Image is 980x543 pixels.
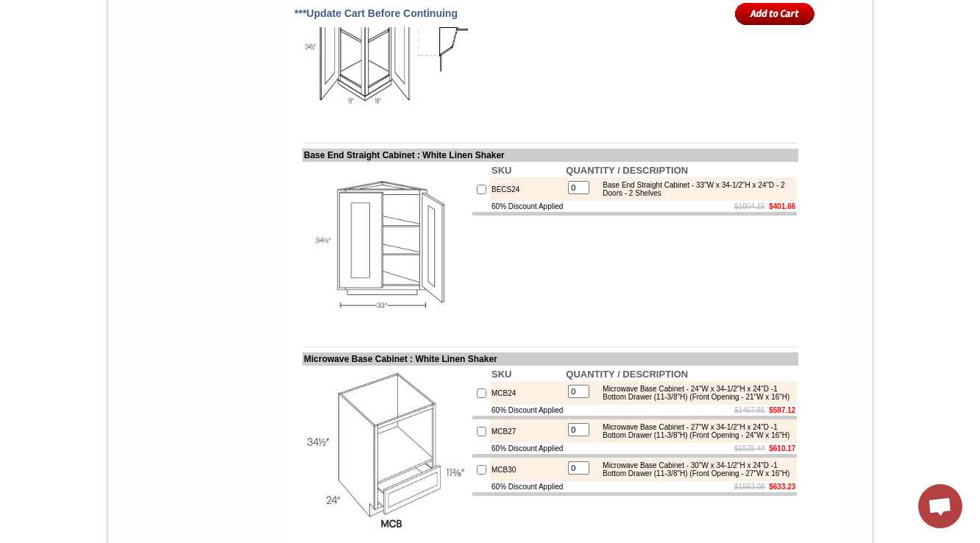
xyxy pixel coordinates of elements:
td: Microwave Base Cabinet : White Linen Shaker [302,352,798,366]
td: Base End Straight Cabinet : White Linen Shaker [302,149,798,162]
img: spacer.gif [124,41,127,42]
span: ***Update Cart Before Continuing [294,7,458,19]
div: Microwave Base Cabinet - 30"W x 34-1/2"H x 24"D -1 Bottom Drawer (11-3/8"H) (Front Opening - 27"W... [595,461,793,478]
img: pdf.png [2,4,14,15]
s: $1583.08 [734,483,765,491]
td: [PERSON_NAME] Yellow Walnut [79,67,124,83]
s: $1467.81 [734,406,765,414]
td: BECS24 [490,177,564,201]
img: spacer.gif [171,41,173,42]
b: $401.66 [769,202,795,210]
td: Alabaster Shaker [40,67,77,82]
b: Price Sheet View in PDF Format [17,6,119,14]
s: $1004.15 [734,202,765,210]
div: Microwave Base Cabinet - 24"W x 34-1/2"H x 24"D -1 Bottom Drawer (11-3/8"H) (Front Opening - 21"W... [595,385,793,401]
td: 60% Discount Applied [490,201,564,212]
b: QUANTITY / DESCRIPTION [566,369,688,380]
img: Microwave Base Cabinet [304,367,469,533]
td: Bellmonte Maple [252,67,290,82]
td: MCB27 [490,419,564,443]
b: SKU [491,165,511,176]
s: $1525.44 [734,444,765,452]
a: Price Sheet View in PDF Format [17,2,119,15]
img: spacer.gif [77,41,79,42]
b: QUANTITY / DESCRIPTION [566,165,688,176]
div: Open chat [918,484,962,528]
td: 60% Discount Applied [490,443,564,454]
div: Base End Straight Cabinet - 33"W x 34-1/2"H x 24"D - 2 Doors - 2 Shelves [595,181,793,197]
b: $587.12 [769,406,795,414]
input: Add to Cart [735,1,815,26]
img: spacer.gif [38,41,40,42]
td: 60% Discount Applied [490,405,564,416]
td: MCB30 [490,458,564,481]
b: $610.17 [769,444,795,452]
img: spacer.gif [210,41,213,42]
div: Microwave Base Cabinet - 27"W x 34-1/2"H x 24"D -1 Bottom Drawer (11-3/8"H) (Front Opening - 24"W... [595,423,793,439]
b: $633.23 [769,483,795,491]
img: spacer.gif [250,41,252,42]
td: 60% Discount Applied [490,481,564,492]
td: Baycreek Gray [173,67,210,82]
td: [PERSON_NAME] White Shaker [127,67,171,83]
img: Base End Straight Cabinet [304,163,469,329]
td: MCB24 [490,381,564,405]
b: SKU [491,369,511,380]
td: Beachwood Oak Shaker [213,67,250,83]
